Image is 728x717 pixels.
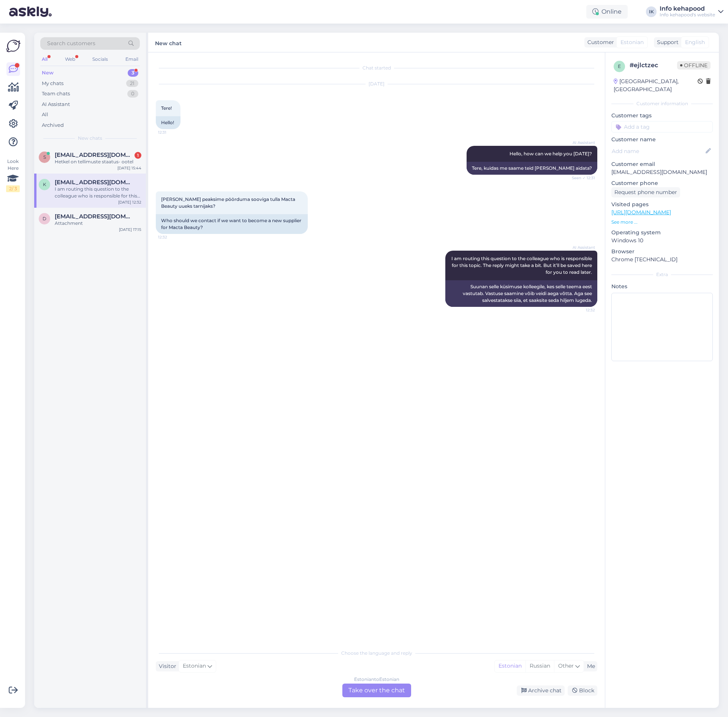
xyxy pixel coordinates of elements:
[183,662,206,670] span: Estonian
[43,182,46,187] span: k
[126,80,138,87] div: 21
[517,685,565,696] div: Archive chat
[620,38,644,46] span: Estonian
[55,220,141,227] div: Attachment
[127,90,138,98] div: 0
[55,179,134,186] span: kulvo54@gmail.com
[567,245,595,250] span: AI Assistant
[158,130,187,135] span: 12:31
[118,199,141,205] div: [DATE] 12:32
[584,38,614,46] div: Customer
[42,111,48,118] div: All
[611,209,671,216] a: [URL][DOMAIN_NAME]
[156,214,308,234] div: Who should we contact if we want to become a new supplier for Macta Beauty?
[611,219,713,226] p: See more ...
[584,662,595,670] div: Me
[567,175,595,181] span: Seen ✓ 12:31
[354,676,399,683] div: Estonian to Estonian
[6,39,21,53] img: Askly Logo
[611,248,713,256] p: Browser
[42,90,70,98] div: Team chats
[6,185,20,192] div: 2 / 3
[156,650,597,657] div: Choose the language and reply
[135,152,141,159] div: 1
[618,63,621,69] span: e
[495,660,525,672] div: Estonian
[161,105,172,111] span: Tere!
[124,54,140,64] div: Email
[445,280,597,307] div: Suunan selle küsimuse kolleegile, kes selle teema eest vastutab. Vastuse saamine võib veidi aega ...
[525,660,554,672] div: Russian
[467,162,597,175] div: Tere, kuidas me saame teid [PERSON_NAME] aidata?
[611,283,713,291] p: Notes
[55,152,134,158] span: signe.igalaan@gmail.com
[611,229,713,237] p: Operating system
[611,256,713,264] p: Chrome [TECHNICAL_ID]
[558,662,574,669] span: Other
[128,69,138,77] div: 3
[158,234,187,240] span: 12:32
[55,158,141,165] div: Hetkel on tellimuste staatus- ootel
[611,179,713,187] p: Customer phone
[47,39,95,47] span: Search customers
[119,227,141,232] div: [DATE] 17:15
[685,38,705,46] span: English
[156,65,597,71] div: Chat started
[611,121,713,133] input: Add a tag
[117,165,141,171] div: [DATE] 15:44
[646,6,657,17] div: IK
[612,147,704,155] input: Add name
[660,6,715,12] div: Info kehapood
[611,168,713,176] p: [EMAIL_ADDRESS][DOMAIN_NAME]
[567,140,595,145] span: AI Assistant
[660,12,715,18] div: Info kehapood's website
[614,77,698,93] div: [GEOGRAPHIC_DATA], [GEOGRAPHIC_DATA]
[611,112,713,120] p: Customer tags
[568,685,597,696] div: Block
[342,684,411,697] div: Take over the chat
[611,271,713,278] div: Extra
[63,54,77,64] div: Web
[40,54,49,64] div: All
[567,307,595,313] span: 12:32
[42,80,63,87] div: My chats
[43,216,46,221] span: d
[91,54,109,64] div: Socials
[156,662,176,670] div: Visitor
[161,196,296,209] span: [PERSON_NAME] peaksime pöörduma sooviga tulla Macta Beauty uueks tarnijaks?
[611,187,680,197] div: Request phone number
[156,116,180,129] div: Hello!
[611,237,713,245] p: Windows 10
[451,256,593,275] span: I am routing this question to the colleague who is responsible for this topic. The reply might ta...
[42,69,54,77] div: New
[586,5,628,19] div: Online
[630,61,677,70] div: # ejlctzec
[42,122,64,129] div: Archived
[611,201,713,208] p: Visited pages
[42,101,70,108] div: AI Assistant
[6,158,20,192] div: Look Here
[155,37,182,47] label: New chat
[677,61,711,69] span: Offline
[611,136,713,144] p: Customer name
[78,135,102,142] span: New chats
[156,81,597,87] div: [DATE]
[654,38,679,46] div: Support
[55,186,141,199] div: I am routing this question to the colleague who is responsible for this topic. The reply might ta...
[510,151,592,156] span: Hello, how can we help you [DATE]?
[55,213,134,220] span: dourou.xristina@yahoo.gr
[611,100,713,107] div: Customer information
[611,160,713,168] p: Customer email
[43,154,46,160] span: s
[660,6,723,18] a: Info kehapoodInfo kehapood's website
